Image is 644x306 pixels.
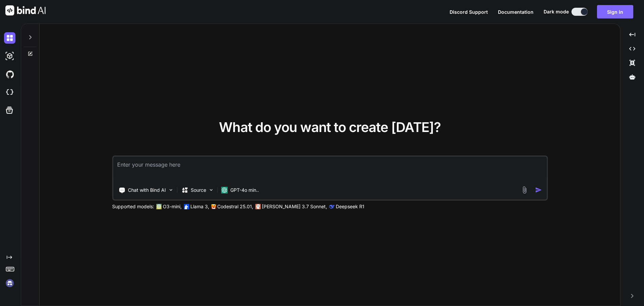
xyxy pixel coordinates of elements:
p: GPT-4o min.. [230,187,259,193]
img: claude [329,204,334,209]
img: claude [255,204,261,209]
img: Llama2 [184,204,189,209]
img: githubDark [4,69,15,80]
span: Discord Support [450,9,488,15]
img: darkChat [4,32,15,44]
span: Dark mode [544,8,569,15]
img: signin [4,277,15,289]
img: GPT-4 [156,204,162,209]
p: Codestral 25.01, [217,203,253,210]
img: Bind AI [5,5,46,15]
p: Supported models: [112,203,154,210]
span: What do you want to create [DATE]? [219,119,441,135]
img: Mistral-AI [211,204,216,209]
p: O3-mini, [163,203,182,210]
img: cloudideIcon [4,87,15,98]
img: Pick Tools [168,187,174,193]
p: Deepseek R1 [336,203,364,210]
button: Discord Support [450,8,488,15]
p: Source [191,187,206,193]
button: Documentation [498,8,534,15]
button: Sign in [597,5,633,18]
img: icon [535,186,542,193]
img: attachment [520,186,528,194]
span: Documentation [498,9,534,15]
img: GPT-4o mini [221,187,228,193]
p: Chat with Bind AI [128,187,166,193]
p: [PERSON_NAME] 3.7 Sonnet, [262,203,327,210]
img: Pick Models [208,187,214,193]
img: darkAi-studio [4,50,15,62]
p: Llama 3, [190,203,209,210]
